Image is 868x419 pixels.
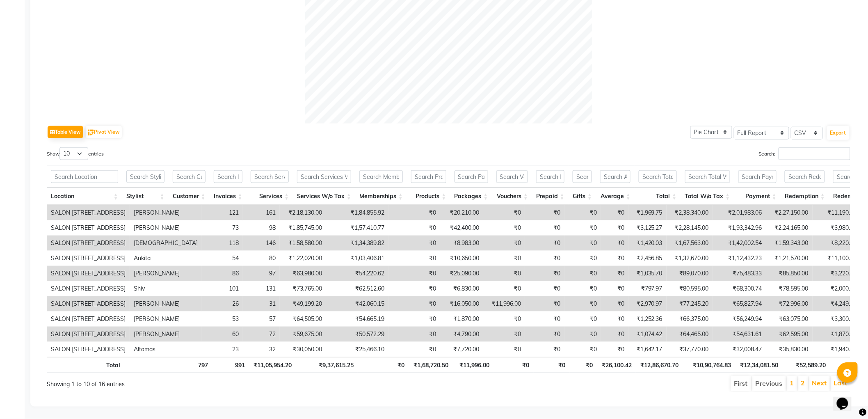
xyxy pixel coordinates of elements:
[388,296,440,311] td: ₹0
[492,188,532,205] th: Vouchers: activate to sort column ascending
[388,236,440,251] td: ₹0
[483,236,525,251] td: ₹0
[564,266,601,281] td: ₹0
[525,220,564,236] td: ₹0
[280,236,326,251] td: ₹1,58,580.00
[243,236,280,251] td: 146
[280,281,326,296] td: ₹73,765.00
[534,357,570,373] th: ₹0
[202,311,243,327] td: 53
[483,342,525,357] td: ₹0
[171,357,212,373] th: 797
[628,251,667,266] td: ₹2,456.85
[801,379,805,387] a: 2
[766,327,813,342] td: ₹62,595.00
[47,296,130,311] td: SALON [STREET_ADDRESS]
[713,281,766,296] td: ₹68,300.74
[525,296,564,311] td: ₹0
[130,251,202,266] td: Ankita
[293,188,355,205] th: Services W/o Tax: activate to sort column ascending
[601,236,628,251] td: ₹0
[601,311,628,327] td: ₹0
[628,220,667,236] td: ₹3,125.27
[51,170,118,183] input: Search Location
[628,205,667,220] td: ₹1,969.75
[635,188,681,205] th: Total: activate to sort column ascending
[202,220,243,236] td: 73
[683,357,736,373] th: ₹10,90,764.83
[440,311,483,327] td: ₹1,870.00
[388,266,440,281] td: ₹0
[48,126,83,138] button: Table View
[564,251,601,266] td: ₹0
[570,357,597,373] th: ₹0
[601,296,628,311] td: ₹0
[813,251,861,266] td: ₹11,100.00
[601,281,628,296] td: ₹0
[450,188,492,205] th: Packages: activate to sort column ascending
[713,266,766,281] td: ₹75,483.33
[355,188,407,205] th: Memberships: activate to sort column ascending
[779,147,850,160] input: Search:
[202,281,243,296] td: 101
[243,296,280,311] td: 31
[130,311,202,327] td: [PERSON_NAME]
[601,251,628,266] td: ₹0
[202,296,243,311] td: 26
[667,251,713,266] td: ₹1,32,670.00
[759,147,850,160] label: Search:
[738,170,777,183] input: Search Payment
[766,236,813,251] td: ₹1,59,343.00
[564,281,601,296] td: ₹0
[525,281,564,296] td: ₹0
[483,266,525,281] td: ₹0
[326,296,388,311] td: ₹42,060.15
[573,170,592,183] input: Search Gifts
[440,327,483,342] td: ₹4,790.00
[202,342,243,357] td: 23
[47,375,375,389] div: Showing 1 to 10 of 16 entries
[667,311,713,327] td: ₹66,375.00
[47,251,130,266] td: SALON [STREET_ADDRESS]
[326,220,388,236] td: ₹1,57,410.77
[130,327,202,342] td: [PERSON_NAME]
[493,357,533,373] th: ₹0
[667,327,713,342] td: ₹64,465.00
[790,379,794,387] a: 1
[243,311,280,327] td: 57
[47,357,124,373] th: Total
[47,266,130,281] td: SALON [STREET_ADDRESS]
[86,126,122,138] button: Pivot View
[766,266,813,281] td: ₹85,850.00
[813,327,861,342] td: ₹1,870.00
[564,205,601,220] td: ₹0
[59,147,88,160] select: Showentries
[525,311,564,327] td: ₹0
[326,236,388,251] td: ₹1,34,389.82
[251,170,289,183] input: Search Services
[280,205,326,220] td: ₹2,18,130.00
[388,251,440,266] td: ₹0
[813,220,861,236] td: ₹3,980.00
[601,205,628,220] td: ₹0
[130,205,202,220] td: [PERSON_NAME]
[525,327,564,342] td: ₹0
[247,188,293,205] th: Services: activate to sort column ascending
[667,220,713,236] td: ₹2,28,145.00
[409,357,452,373] th: ₹1,68,720.50
[47,281,130,296] td: SALON [STREET_ADDRESS]
[388,327,440,342] td: ₹0
[440,296,483,311] td: ₹16,050.00
[834,379,847,387] a: Last
[601,220,628,236] td: ₹0
[628,311,667,327] td: ₹1,252.36
[525,236,564,251] td: ₹0
[210,188,247,205] th: Invoices: activate to sort column ascending
[636,357,683,373] th: ₹12,86,670.70
[202,327,243,342] td: 60
[130,342,202,357] td: Altamas
[440,251,483,266] td: ₹10,650.00
[597,357,636,373] th: ₹26,100.42
[564,342,601,357] td: ₹0
[813,236,861,251] td: ₹8,220.00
